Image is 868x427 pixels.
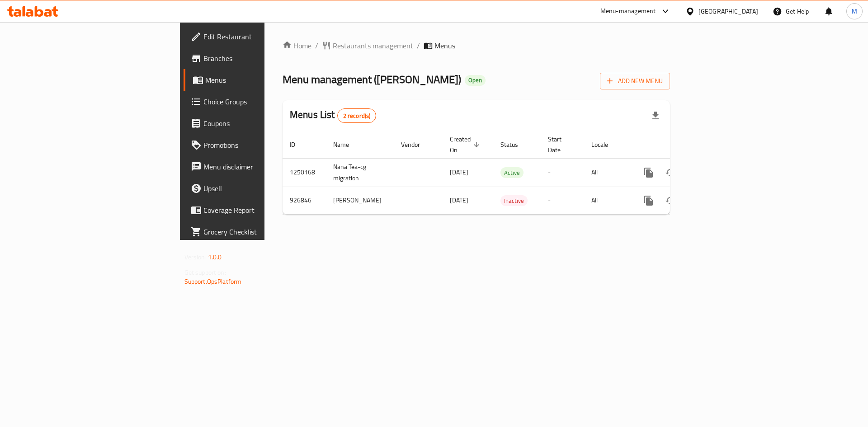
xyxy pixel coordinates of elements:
a: Restaurants management [322,40,413,51]
th: Actions [631,131,732,159]
a: Support.OpsPlatform [184,276,242,287]
span: Edit Restaurant [203,31,318,42]
a: Coupons [184,113,325,134]
span: Status [500,139,530,150]
button: Change Status [660,162,681,183]
span: 1.0.0 [208,251,222,263]
span: Locale [591,139,620,150]
table: enhanced table [283,131,732,215]
button: Change Status [660,190,681,211]
h2: Menus List [290,108,376,123]
span: Choice Groups [203,96,318,107]
span: Restaurants management [333,40,413,51]
span: Branches [203,53,318,64]
span: M [852,6,857,16]
td: All [584,158,631,187]
span: Coupons [203,118,318,129]
span: Get support on: [184,267,226,278]
span: [DATE] [450,166,468,178]
div: Total records count [337,108,377,123]
td: [PERSON_NAME] [326,187,394,214]
span: Active [500,168,524,178]
span: Grocery Checklist [203,226,318,237]
a: Promotions [184,134,325,156]
span: ID [290,139,307,150]
a: Grocery Checklist [184,221,325,243]
a: Upsell [184,178,325,199]
span: [DATE] [450,194,468,206]
span: Add New Menu [607,75,663,87]
div: Inactive [500,195,528,206]
a: Choice Groups [184,91,325,113]
button: more [638,162,660,183]
td: - [541,187,584,214]
div: Open [465,75,486,86]
span: Menu management ( [PERSON_NAME] ) [283,69,461,89]
span: Vendor [401,139,432,150]
td: All [584,187,631,214]
li: / [417,40,420,51]
div: Export file [645,105,666,127]
a: Branches [184,47,325,69]
span: 2 record(s) [338,112,376,120]
td: Nana Tea-cg migration [326,158,394,187]
span: Open [465,76,486,84]
button: more [638,190,660,211]
span: Created On [450,134,482,155]
span: Menu disclaimer [203,161,318,172]
td: - [541,158,584,187]
div: Menu-management [600,6,656,17]
nav: breadcrumb [283,40,670,51]
span: Version: [184,251,207,263]
span: Start Date [548,134,573,155]
button: Add New Menu [600,73,670,89]
span: Inactive [500,196,528,206]
span: Name [333,139,361,150]
a: Coverage Report [184,199,325,221]
span: Menus [205,75,318,85]
div: [GEOGRAPHIC_DATA] [698,6,758,16]
span: Menus [434,40,455,51]
a: Edit Restaurant [184,26,325,47]
span: Upsell [203,183,318,194]
a: Menus [184,69,325,91]
span: Coverage Report [203,205,318,216]
a: Menu disclaimer [184,156,325,178]
span: Promotions [203,140,318,150]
